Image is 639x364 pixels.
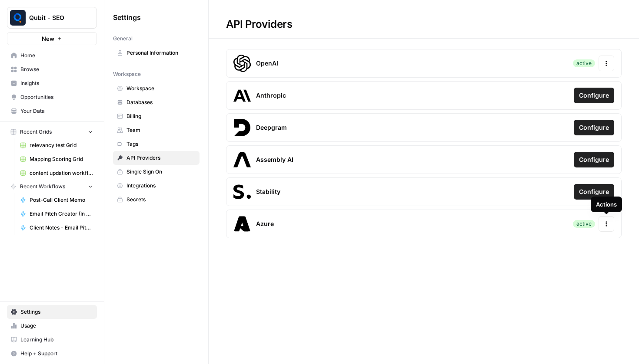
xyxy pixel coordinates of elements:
[113,82,200,95] a: Workspace
[20,322,93,330] span: Usage
[113,109,200,123] a: Billing
[113,46,200,60] a: Personal Information
[573,59,595,67] div: active
[20,336,93,344] span: Learning Hub
[20,93,93,101] span: Opportunities
[7,319,97,333] a: Usage
[126,112,196,120] span: Billing
[574,152,614,167] button: Configure
[574,120,614,135] button: Configure
[579,155,609,164] span: Configure
[574,88,614,103] button: Configure
[126,140,196,148] span: Tags
[7,7,97,29] button: Workspace: Qubit - SEO
[113,193,200,207] a: Secrets
[30,210,93,218] span: Email Pitch Creator (In Use)
[7,104,97,118] a: Your Data
[16,138,97,152] a: relevancy test Grid
[20,308,93,316] span: Settings
[7,62,97,76] a: Browse
[20,107,93,115] span: Your Data
[113,70,141,78] span: Workspace
[579,91,609,100] span: Configure
[113,151,200,165] a: API Providers
[256,59,278,68] span: OpenAI
[126,126,196,134] span: Team
[7,305,97,319] a: Settings
[574,184,614,200] button: Configure
[20,52,93,59] span: Home
[596,200,617,209] div: Actions
[7,90,97,104] a: Opportunities
[113,165,200,179] a: Single Sign On
[113,95,200,109] a: Databases
[126,49,196,57] span: Personal Information
[579,187,609,196] span: Configure
[256,155,293,164] span: Assembly AI
[126,168,196,176] span: Single Sign On
[29,13,82,22] span: Qubit - SEO
[10,10,26,26] img: Qubit - SEO Logo
[256,187,280,196] span: Stability
[16,152,97,166] a: Mapping Scoring Grid
[113,35,133,43] span: General
[126,182,196,190] span: Integrations
[256,91,286,100] span: Anthropic
[16,207,97,221] a: Email Pitch Creator (In Use)
[20,183,65,190] span: Recent Workflows
[126,154,196,162] span: API Providers
[113,12,141,23] span: Settings
[16,166,97,180] a: content updation workflow
[20,79,93,87] span: Insights
[7,333,97,347] a: Learning Hub
[7,347,97,361] button: Help + Support
[7,49,97,62] a: Home
[16,193,97,207] a: Post-Call Client Memo
[126,85,196,92] span: Workspace
[573,220,595,228] div: active
[7,76,97,90] a: Insights
[256,123,287,132] span: Deepgram
[113,179,200,193] a: Integrations
[30,155,93,163] span: Mapping Scoring Grid
[20,128,52,136] span: Recent Grids
[126,98,196,106] span: Databases
[7,32,97,45] button: New
[30,224,93,232] span: Client Notes - Email Pitch (Input)
[30,196,93,204] span: Post-Call Client Memo
[7,180,97,193] button: Recent Workflows
[7,125,97,138] button: Recent Grids
[579,123,609,132] span: Configure
[20,66,93,73] span: Browse
[126,196,196,203] span: Secrets
[256,220,274,228] span: Azure
[113,123,200,137] a: Team
[16,221,97,235] a: Client Notes - Email Pitch (Input)
[20,350,93,357] span: Help + Support
[42,34,54,43] span: New
[30,169,93,177] span: content updation workflow
[30,141,93,149] span: relevancy test Grid
[113,137,200,151] a: Tags
[209,17,310,31] div: API Providers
